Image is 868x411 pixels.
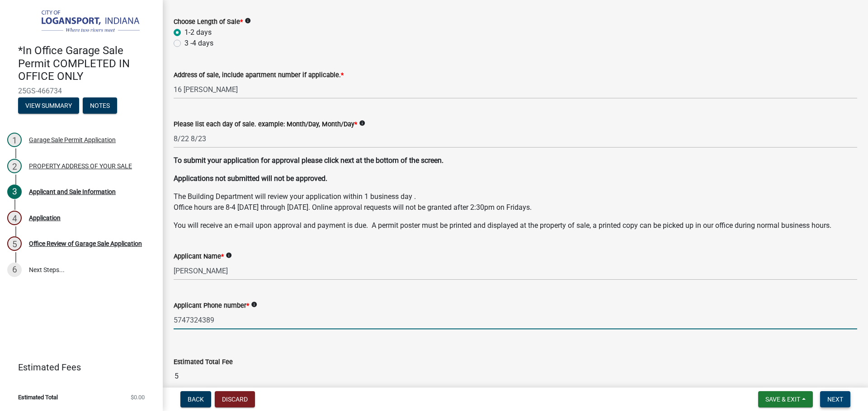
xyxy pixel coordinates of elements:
label: Address of sale, include apartment number if applicable. [174,72,344,79]
div: Applicant and Sale Information [29,189,116,195]
p: You will receive an e-mail upon approval and payment is due. A permit poster must be printed and ... [174,220,857,231]
div: 6 [7,263,22,277]
img: City of Logansport, Indiana [18,9,148,35]
strong: To submit your application for approval please click next at the bottom of the screen. [174,156,443,165]
button: Notes [83,97,117,114]
button: Back [180,391,211,407]
div: PROPERTY ADDRESS OF YOUR SALE [29,163,132,169]
div: 5 [7,236,22,251]
i: info [226,252,232,259]
label: 3 -4 days [184,38,213,49]
label: 1-2 days [184,27,212,38]
div: Office Review of Garage Sale Application [29,240,142,247]
p: The Building Department will review your application within 1 business day . Office hours are 8-4... [174,191,857,213]
label: Applicant Name [174,254,224,260]
i: info [359,120,365,126]
i: info [251,301,257,308]
div: 2 [7,159,22,173]
strong: Applications not submitted will not be approved. [174,174,327,183]
span: $0.00 [131,394,145,400]
h4: *In Office Garage Sale Permit COMPLETED IN OFFICE ONLY [18,44,156,83]
wm-modal-confirm: Summary [18,102,79,110]
button: Next [820,391,850,407]
label: Please list each day of sale. example: Month/Day, Month/Day [174,121,357,128]
label: Estimated Total Fee [174,359,233,365]
label: Choose Length of Sale [174,19,243,25]
a: Estimated Fees [7,358,148,376]
wm-modal-confirm: Notes [83,102,117,110]
label: Applicant Phone number [174,303,249,309]
span: 25GS-466734 [18,87,145,95]
button: Discard [215,391,255,407]
div: Garage Sale Permit Application [29,137,116,143]
div: Application [29,215,61,221]
div: 1 [7,133,22,147]
div: 3 [7,185,22,199]
span: Save & Exit [765,396,800,403]
span: Estimated Total [18,394,58,400]
i: info [245,18,251,24]
span: Next [827,396,843,403]
button: View Summary [18,97,79,114]
div: 4 [7,211,22,225]
span: Back [188,396,204,403]
button: Save & Exit [758,391,813,407]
